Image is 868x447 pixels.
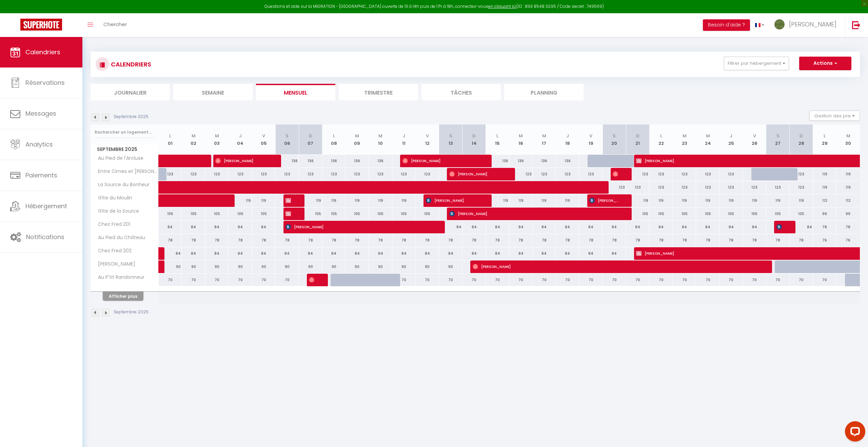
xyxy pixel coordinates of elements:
[299,124,322,155] th: 07
[439,247,462,260] div: 84
[556,234,579,247] div: 78
[346,155,369,167] div: 136
[824,133,826,139] abbr: L
[813,181,836,194] div: 119
[800,133,803,139] abbr: D
[205,124,229,155] th: 03
[486,194,509,207] div: 119
[533,247,556,260] div: 84
[392,208,416,220] div: 105
[92,274,146,281] span: Au P'tit Randonneur
[369,124,392,155] th: 10
[626,181,649,194] div: 123
[205,208,229,220] div: 105
[486,247,509,260] div: 84
[299,208,322,220] div: 105
[579,124,603,155] th: 19
[696,168,719,180] div: 123
[346,194,369,207] div: 119
[192,133,196,139] abbr: M
[182,260,205,273] div: 90
[25,78,65,87] span: Réservations
[696,194,719,207] div: 119
[542,133,546,139] abbr: M
[322,168,346,180] div: 123
[790,194,813,207] div: 119
[603,247,626,260] div: 84
[790,124,813,155] th: 28
[579,221,603,233] div: 84
[426,133,429,139] abbr: V
[696,234,719,247] div: 78
[533,221,556,233] div: 84
[730,133,732,139] abbr: J
[91,84,170,100] li: Journalier
[789,20,836,28] span: [PERSON_NAME]
[449,168,504,180] span: [PERSON_NAME]
[333,133,335,139] abbr: L
[626,168,649,180] div: 123
[229,234,252,247] div: 78
[25,202,67,210] span: Hébergement
[322,247,346,260] div: 84
[402,154,480,167] span: [PERSON_NAME]
[766,194,790,207] div: 119
[182,221,205,233] div: 84
[275,260,299,273] div: 90
[369,260,392,273] div: 90
[683,133,687,139] abbr: M
[462,274,486,286] div: 70
[449,207,621,220] span: [PERSON_NAME]
[836,168,860,180] div: 119
[392,124,416,155] th: 11
[229,124,252,155] th: 04
[378,133,382,139] abbr: M
[753,133,756,139] abbr: V
[486,124,509,155] th: 15
[462,247,486,260] div: 84
[322,124,346,155] th: 08
[813,168,836,180] div: 119
[252,247,275,260] div: 84
[836,194,860,207] div: 112
[229,260,252,273] div: 90
[626,221,649,233] div: 84
[392,194,416,207] div: 119
[169,133,171,139] abbr: L
[20,19,62,31] img: Super Booking
[486,221,509,233] div: 84
[836,208,860,220] div: 99
[649,124,673,155] th: 22
[346,168,369,180] div: 123
[719,194,743,207] div: 119
[846,133,850,139] abbr: M
[159,208,182,220] div: 105
[26,233,64,241] span: Notifications
[299,155,322,167] div: 136
[182,274,205,286] div: 70
[416,168,439,180] div: 123
[556,247,579,260] div: 84
[256,84,335,100] li: Mensuel
[566,133,569,139] abbr: J
[299,194,322,207] div: 119
[509,234,533,247] div: 78
[275,247,299,260] div: 84
[252,221,275,233] div: 84
[159,260,182,273] div: 90
[589,194,620,207] span: [PERSON_NAME]
[229,274,252,286] div: 70
[92,247,133,255] span: Chez Fred 202
[743,208,766,220] div: 105
[719,181,743,194] div: 123
[743,181,766,194] div: 123
[392,234,416,247] div: 78
[509,124,533,155] th: 16
[613,133,616,139] abbr: S
[473,260,761,273] span: [PERSON_NAME]
[252,260,275,273] div: 90
[813,124,836,155] th: 29
[719,208,743,220] div: 105
[486,274,509,286] div: 70
[159,234,182,247] div: 78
